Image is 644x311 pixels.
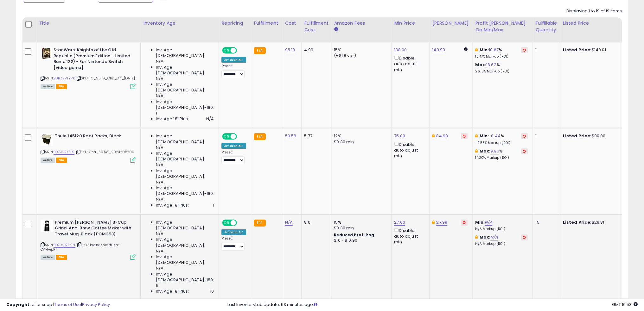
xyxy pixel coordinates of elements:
[475,134,478,138] i: This overrides the store level min markup for this listing
[334,20,389,27] div: Amazon Fees
[432,134,435,138] i: This overrides the store level Dynamic Max Price for this listing
[254,20,279,27] div: Fulfillment
[394,20,427,27] div: Min Price
[156,168,214,179] span: Inv. Age [DEMOGRAPHIC_DATA]:
[156,133,214,145] span: Inv. Age [DEMOGRAPHIC_DATA]:
[304,47,326,53] div: 4.99
[54,47,131,72] b: Star Wars: Knights of the Old Republic (Premium Edition - Limited Run #122) - For Nintendo Switch...
[156,265,163,271] span: N/A
[156,220,214,231] span: Inv. Age [DEMOGRAPHIC_DATA]:
[523,48,526,52] i: Revert to store-level Min Markup
[535,47,555,53] div: 1
[334,238,386,243] div: $10 - $10.90
[432,20,470,27] div: [PERSON_NAME]
[156,185,214,196] span: Inv. Age [DEMOGRAPHIC_DATA]-180:
[56,84,67,89] span: FBA
[475,62,486,68] b: Max:
[254,220,265,227] small: FBA
[479,148,490,154] b: Max:
[236,220,246,225] span: OFF
[475,47,528,59] div: %
[535,220,555,225] div: 15
[436,219,447,226] a: 27.99
[334,27,338,32] small: Amazon Fees.
[156,248,163,254] span: N/A
[285,20,299,27] div: Cost
[490,234,498,240] a: N/A
[475,149,478,153] i: This overrides the store level max markup for this listing
[563,133,615,139] div: $90.00
[475,48,478,52] i: This overrides the store level min markup for this listing
[156,65,214,76] span: Inv. Age [DEMOGRAPHIC_DATA]:
[210,289,214,294] span: 10
[334,53,386,59] div: (+$1.8 var)
[334,220,386,225] div: 15%
[41,220,136,259] div: ASIN:
[156,283,158,289] span: 5
[156,116,189,122] span: Inv. Age 181 Plus:
[563,47,615,53] div: $140.01
[41,255,55,260] span: All listings currently available for purchase on Amazon
[156,145,163,151] span: N/A
[156,93,163,99] span: N/A
[563,220,615,225] div: $29.81
[475,54,528,59] p: 15.47% Markup (ROI)
[432,47,445,53] a: 149.99
[41,47,52,60] img: 51ZH1RNAKoL._SL40_.jpg
[156,47,214,59] span: Inv. Age [DEMOGRAPHIC_DATA]:
[143,20,216,27] div: Inventory Age
[563,219,591,225] b: Listed Price:
[285,219,292,226] a: N/A
[156,59,163,64] span: N/A
[475,219,485,225] b: Min:
[206,116,214,122] span: N/A
[334,232,375,238] b: Reduced Prof. Rng.
[41,84,55,89] span: All listings currently available for purchase on Amazon
[563,20,617,27] div: Listed Price
[156,289,189,294] span: Inv. Age 181 Plus:
[221,64,246,78] div: Preset:
[489,47,499,53] a: 10.67
[156,162,163,168] span: N/A
[221,229,246,235] div: Amazon AI *
[334,133,386,139] div: 12%
[523,134,526,138] i: Revert to store-level Min Markup
[304,220,326,225] div: 8.6
[156,231,163,237] span: N/A
[156,237,214,248] span: Inv. Age [DEMOGRAPHIC_DATA]:
[56,158,67,163] span: FBA
[236,48,246,53] span: OFF
[490,148,499,154] a: 9.96
[56,255,67,260] span: FBA
[54,302,81,308] a: Terms of Use
[394,54,424,73] div: Disable auto adjust min
[55,133,132,141] b: Thule 145120 Roof Racks, Black
[156,271,214,283] span: Inv. Age [DEMOGRAPHIC_DATA]-180:
[479,133,489,139] b: Min:
[156,110,157,116] span: 1
[475,62,528,74] div: %
[227,302,638,308] div: Last InventoryLab Update: 53 minutes ago.
[213,202,214,208] span: 1
[334,47,386,53] div: 15%
[475,156,528,160] p: 14.20% Markup (ROI)
[156,82,214,93] span: Inv. Age [DEMOGRAPHIC_DATA]:
[41,133,53,146] img: 41N0isWCUPL._SL40_.jpg
[223,220,231,225] span: ON
[436,133,448,139] a: 84.99
[221,20,248,27] div: Repricing
[566,8,622,14] div: Displaying 1 to 19 of 19 items
[394,133,405,139] a: 75.00
[221,57,246,63] div: Amazon AI *
[54,242,75,248] a: B0C6BRZKPT
[156,99,214,110] span: Inv. Age [DEMOGRAPHIC_DATA]-180:
[285,47,295,53] a: 95.19
[54,76,75,81] a: B0BZZVTYPK
[254,47,265,54] small: FBA
[394,47,407,53] a: 138.00
[156,254,214,265] span: Inv. Age [DEMOGRAPHIC_DATA]:
[475,148,528,160] div: %
[535,133,555,139] div: 1
[39,20,138,27] div: Title
[563,133,591,139] b: Listed Price:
